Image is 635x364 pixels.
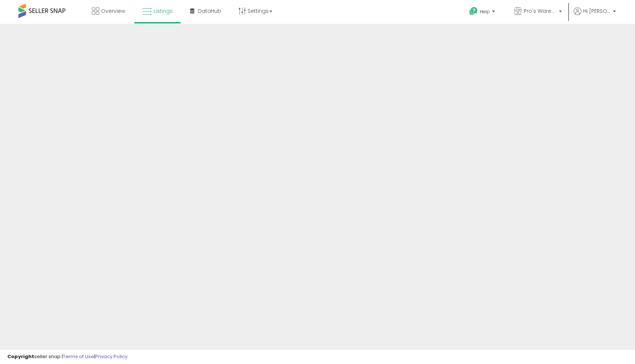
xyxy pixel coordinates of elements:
[101,7,125,15] span: Overview
[469,7,478,16] i: Get Help
[154,7,173,15] span: Listings
[574,7,616,24] a: Hi [PERSON_NAME]
[583,7,611,15] span: Hi [PERSON_NAME]
[480,8,490,15] span: Help
[463,1,502,24] a: Help
[524,7,557,15] span: Pro's Warehouse
[198,7,221,15] span: DataHub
